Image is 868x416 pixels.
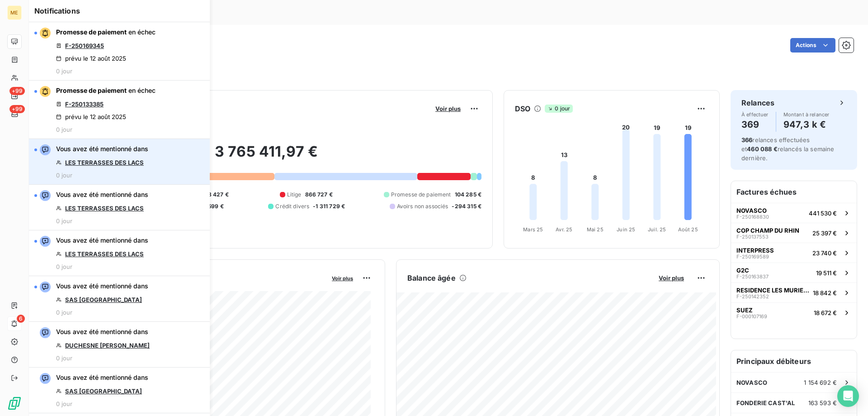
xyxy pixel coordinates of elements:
[128,28,156,36] span: en échec
[65,42,104,49] a: F-250169345
[731,203,857,223] button: NOVASCOF-250168830441 530 €
[29,230,210,276] button: Vous avez été mentionné dansLES TERRASSES DES LACS0 jour
[56,282,148,291] span: Vous avez été mentionné dans
[56,236,148,245] span: Vous avez été mentionné dans
[731,263,857,282] button: G2CF-25016383719 511 €
[816,269,837,277] span: 19 511 €
[741,136,752,143] span: 366
[65,159,144,166] a: LES TERRASSES DES LACS
[56,354,72,362] span: 0 jour
[736,274,769,279] span: F-250163837
[56,327,148,336] span: Vous avez été mentionné dans
[29,81,210,139] button: Promesse de paiement en échecF-250133385prévu le 12 août 20250 jour
[659,274,684,282] span: Voir plus
[736,207,767,214] span: NOVASCO
[197,191,229,199] span: 2 318 427 €
[29,368,210,413] button: Vous avez été mentionné dansSAS [GEOGRAPHIC_DATA]0 jour
[736,234,769,239] span: F-250137553
[391,191,451,199] span: Promesse de paiement
[741,97,774,108] h6: Relances
[56,217,72,225] span: 0 jour
[741,136,835,162] span: relances effectuées et relancés la semaine dernière.
[736,254,769,259] span: F-250169589
[56,55,126,62] div: prévu le 12 août 2025
[34,5,204,16] h6: Notifications
[678,226,698,233] tspan: Août 25
[305,191,333,199] span: 866 727 €
[65,296,142,303] a: SAS [GEOGRAPHIC_DATA]
[747,145,777,153] span: 460 088 €
[455,191,481,199] span: 104 285 €
[736,267,749,274] span: G2C
[515,103,530,114] h6: DSO
[736,247,774,254] span: INTERPRESS
[741,112,769,117] span: À effectuer
[656,274,687,282] button: Voir plus
[736,306,753,314] span: SUEZ
[17,315,25,323] span: 6
[65,205,144,212] a: LES TERRASSES DES LACS
[741,117,769,132] h4: 369
[731,181,857,203] h6: Factures échues
[200,202,224,210] span: 73 599 €
[29,139,210,185] button: Vous avez été mentionné dansLES TERRASSES DES LACS0 jour
[523,226,543,233] tspan: Mars 25
[128,86,156,94] span: en échec
[731,282,857,302] button: RESIDENCE LES MURIERSF-25014235218 842 €
[812,249,837,257] span: 23 740 €
[731,243,857,263] button: INTERPRESSF-25016958923 740 €
[56,373,148,382] span: Vous avez été mentionné dans
[435,105,461,112] span: Voir plus
[736,227,799,234] span: COP CHAMP DU RHIN
[29,185,210,230] button: Vous avez été mentionné dansLES TERRASSES DES LACS0 jour
[397,202,448,210] span: Avoirs non associés
[29,322,210,368] button: Vous avez été mentionné dansDUCHESNE [PERSON_NAME]0 jour
[29,276,210,322] button: Vous avez été mentionné dansSAS [GEOGRAPHIC_DATA]0 jour
[556,226,572,233] tspan: Avr. 25
[51,143,481,170] h2: 3 765 411,97 €
[7,396,22,411] img: Logo LeanPay
[329,274,356,282] button: Voir plus
[9,87,25,95] span: +99
[783,112,830,117] span: Montant à relancer
[783,117,830,132] h4: 947,3 k €
[814,309,837,316] span: 18 672 €
[56,263,72,270] span: 0 jour
[452,202,481,210] span: -294 315 €
[56,190,148,199] span: Vous avez été mentionné dans
[56,126,72,133] span: 0 jour
[804,379,837,386] span: 1 154 692 €
[332,275,353,282] span: Voir plus
[56,144,148,153] span: Vous avez été mentionné dans
[617,226,635,233] tspan: Juin 25
[731,302,857,322] button: SUEZF-00010716918 672 €
[837,385,859,407] div: Open Intercom Messenger
[736,287,809,294] span: RESIDENCE LES MURIERS
[56,67,72,75] span: 0 jour
[736,314,767,319] span: F-000107169
[812,230,837,237] span: 25 397 €
[736,214,769,220] span: F-250168830
[790,38,835,53] button: Actions
[808,399,837,406] span: 163 593 €
[7,89,21,103] a: +99
[56,86,127,94] span: Promesse de paiement
[7,107,21,121] a: +99
[56,400,72,407] span: 0 jour
[56,113,126,120] div: prévu le 12 août 2025
[29,22,210,81] button: Promesse de paiement en échecF-250169345prévu le 12 août 20250 jour
[56,309,72,316] span: 0 jour
[433,105,463,113] button: Voir plus
[809,210,837,217] span: 441 530 €
[313,202,345,210] span: -1 311 729 €
[731,350,857,372] h6: Principaux débiteurs
[736,399,795,406] span: FONDERIE CAST'AL
[736,379,767,386] span: NOVASCO
[56,28,127,36] span: Promesse de paiement
[813,289,837,296] span: 18 842 €
[731,223,857,243] button: COP CHAMP DU RHINF-25013755325 397 €
[545,105,573,113] span: 0 jour
[65,387,142,395] a: SAS [GEOGRAPHIC_DATA]
[9,105,25,113] span: +99
[587,226,604,233] tspan: Mai 25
